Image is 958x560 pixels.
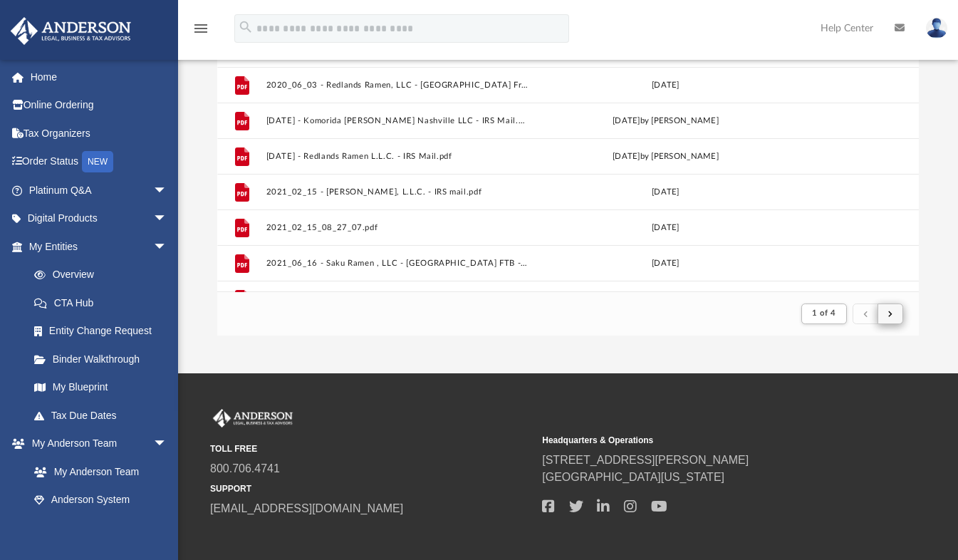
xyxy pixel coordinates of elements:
a: Overview [20,261,189,289]
div: NEW [82,151,113,172]
small: TOLL FREE [210,442,532,455]
small: SUPPORT [210,482,532,495]
a: 800.706.4741 [210,462,280,475]
div: grid [217,40,920,292]
div: [DATE] [534,79,796,92]
a: Binder Walkthrough [20,345,189,373]
a: Anderson System [20,486,182,514]
i: menu [192,20,209,37]
div: [DATE] [534,257,796,270]
button: 2020_06_03 - Redlands Ramen, LLC - [GEOGRAPHIC_DATA] Franchise Tax.pdf [266,81,528,90]
span: arrow_drop_down [153,232,182,261]
a: My Entitiesarrow_drop_down [10,232,189,261]
a: Online Ordering [10,91,189,120]
div: [DATE] [534,186,796,199]
span: 1 of 4 [812,309,835,317]
button: 2021_06_16 - Saku Ramen , LLC - [GEOGRAPHIC_DATA] FTB - Notice.pdf [266,259,528,268]
span: arrow_drop_down [153,204,182,234]
button: 2021_02_15 - [PERSON_NAME], L.L.C. - IRS mail.pdf [266,187,528,197]
img: User Pic [926,18,947,38]
a: My Anderson Teamarrow_drop_down [10,430,182,458]
button: 1 of 4 [801,304,846,323]
a: Digital Productsarrow_drop_down [10,204,189,233]
button: 2021_02_15_08_27_07.pdf [266,223,528,232]
a: CTA Hub [20,289,189,317]
a: Tax Due Dates [20,401,189,430]
button: [DATE] - Komorida [PERSON_NAME] Nashville LLC - IRS Mail.pdf [266,116,528,125]
div: [DATE] by [PERSON_NAME] [534,150,796,163]
small: Headquarters & Operations [542,434,864,447]
a: My Blueprint [20,373,182,402]
span: arrow_drop_down [153,176,182,205]
a: Home [10,63,189,91]
a: [STREET_ADDRESS][PERSON_NAME] [542,454,749,466]
img: Anderson Advisors Platinum Portal [210,409,296,427]
a: My Anderson Team [20,457,175,486]
i: search [238,19,254,35]
a: Tax Organizers [10,119,189,147]
button: [DATE] - Redlands Ramen L.L.C. - IRS Mail.pdf [266,152,528,161]
a: Platinum Q&Aarrow_drop_down [10,176,189,204]
a: [GEOGRAPHIC_DATA][US_STATE] [542,471,724,483]
a: menu [192,27,209,37]
div: [DATE] by [PERSON_NAME] [534,115,796,128]
img: Anderson Advisors Platinum Portal [6,17,135,45]
a: Order StatusNEW [10,147,189,177]
div: [DATE] [534,222,796,234]
a: Entity Change Request [20,317,189,346]
a: [EMAIL_ADDRESS][DOMAIN_NAME] [210,502,403,514]
span: arrow_drop_down [153,430,182,459]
